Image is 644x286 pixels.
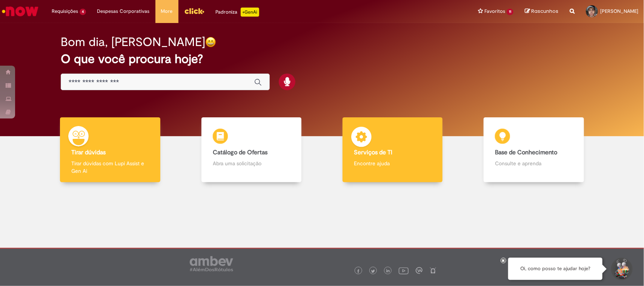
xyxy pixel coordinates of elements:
[205,37,216,48] img: happy-face.png
[600,8,638,14] span: [PERSON_NAME]
[52,8,78,15] span: Requisições
[495,160,572,167] p: Consulte e aprenda
[463,117,604,183] a: Base de Conhecimento Consulte e aprenda
[531,8,558,15] span: Rascunhos
[97,8,150,15] span: Despesas Corporativas
[216,8,259,17] div: Padroniza
[213,149,267,156] b: Catálogo de Ofertas
[525,8,558,15] a: Rascunhos
[495,149,557,156] b: Base de Conhecimento
[484,8,505,15] span: Favoritos
[508,258,603,280] div: Oi, como posso te ajudar hoje?
[1,4,40,19] img: ServiceNow
[241,8,259,17] p: +GenAi
[61,35,205,49] h2: Bom dia, [PERSON_NAME]
[507,9,513,15] span: 11
[354,149,392,156] b: Serviços de TI
[181,117,322,183] a: Catálogo de Ofertas Abra uma solicitação
[40,117,181,183] a: Tirar dúvidas Tirar dúvidas com Lupi Assist e Gen Ai
[80,9,86,15] span: 4
[416,267,423,274] img: logo_footer_workplace.png
[61,52,583,66] h2: O que você procura hoje?
[610,258,633,280] button: Iniciar Conversa de Suporte
[71,160,149,175] p: Tirar dúvidas com Lupi Assist e Gen Ai
[161,8,173,15] span: More
[399,266,409,275] img: logo_footer_youtube.png
[354,160,431,167] p: Encontre ajuda
[213,160,290,167] p: Abra uma solicitação
[190,256,233,271] img: logo_footer_ambev_rotulo_gray.png
[371,269,375,273] img: logo_footer_twitter.png
[430,267,437,274] img: logo_footer_naosei.png
[357,269,360,273] img: logo_footer_facebook.png
[71,149,106,156] b: Tirar dúvidas
[184,5,204,17] img: click_logo_yellow_360x200.png
[322,117,463,183] a: Serviços de TI Encontre ajuda
[386,269,390,274] img: logo_footer_linkedin.png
